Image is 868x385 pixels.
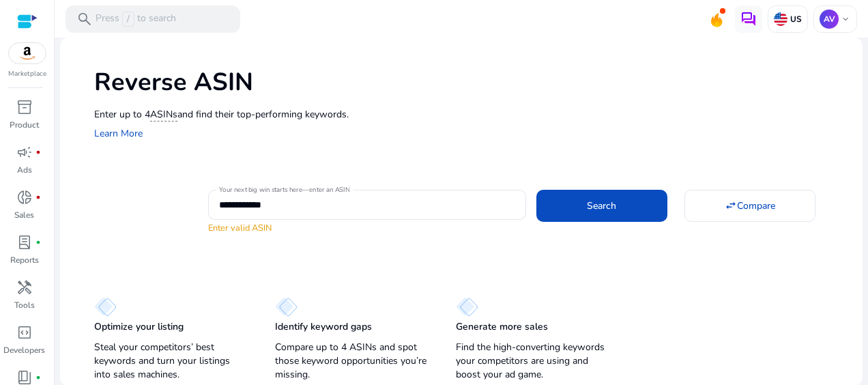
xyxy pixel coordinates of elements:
[16,279,33,296] span: handyman
[737,199,775,213] span: Compare
[17,164,32,176] p: Ads
[94,107,849,122] p: Enter up to 4 and find their top-performing keywords.
[456,341,609,382] p: Find the high-converting keywords your competitors are using and boost your ad game.
[219,185,349,195] mat-label: Your next big win starts here—enter an ASIN
[94,341,248,382] p: Steal your competitors’ best keywords and turn your listings into sales machines.
[725,199,737,212] mat-icon: swap_horiz
[76,11,93,27] span: search
[16,189,33,205] span: donut_small
[774,12,787,26] img: us.svg
[9,43,46,63] img: amazon.svg
[122,12,134,27] span: /
[16,144,33,160] span: campaign
[3,344,45,356] p: Developers
[94,127,143,140] a: Learn More
[14,209,34,221] p: Sales
[16,234,33,251] span: lab_profile
[150,108,177,122] span: ASINs
[787,14,802,25] p: US
[456,297,478,316] img: diamond.svg
[820,10,839,29] p: AV
[536,190,667,221] button: Search
[8,69,46,79] p: Marketplace
[94,297,117,316] img: diamond.svg
[14,299,35,311] p: Tools
[16,99,33,115] span: inventory_2
[684,190,815,221] button: Compare
[35,195,41,200] span: fiber_manual_record
[35,240,41,245] span: fiber_manual_record
[10,254,39,266] p: Reports
[275,320,372,334] p: Identify keyword gaps
[456,320,548,334] p: Generate more sales
[94,68,849,97] h1: Reverse ASIN
[275,297,298,316] img: diamond.svg
[10,119,39,131] p: Product
[16,324,33,341] span: code_blocks
[587,199,616,213] span: Search
[35,149,41,155] span: fiber_manual_record
[208,220,526,235] mat-error: Enter valid ASIN
[840,14,851,25] span: keyboard_arrow_down
[35,375,41,380] span: fiber_manual_record
[96,12,176,27] p: Press to search
[94,320,184,334] p: Optimize your listing
[275,341,429,382] p: Compare up to 4 ASINs and spot those keyword opportunities you’re missing.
